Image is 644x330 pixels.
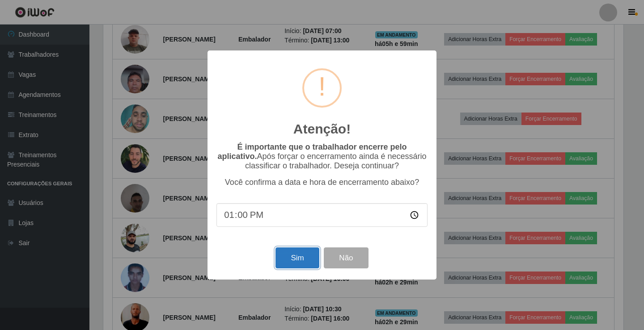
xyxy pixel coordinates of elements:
[217,142,407,161] b: É importante que o trabalhador encerre pelo aplicativo.
[324,247,368,268] button: Não
[216,178,428,187] p: Você confirma a data e hora de encerramento abaixo?
[275,247,319,268] button: Sim
[293,121,351,137] h2: Atenção!
[216,142,428,171] p: Após forçar o encerramento ainda é necessário classificar o trabalhador. Deseja continuar?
